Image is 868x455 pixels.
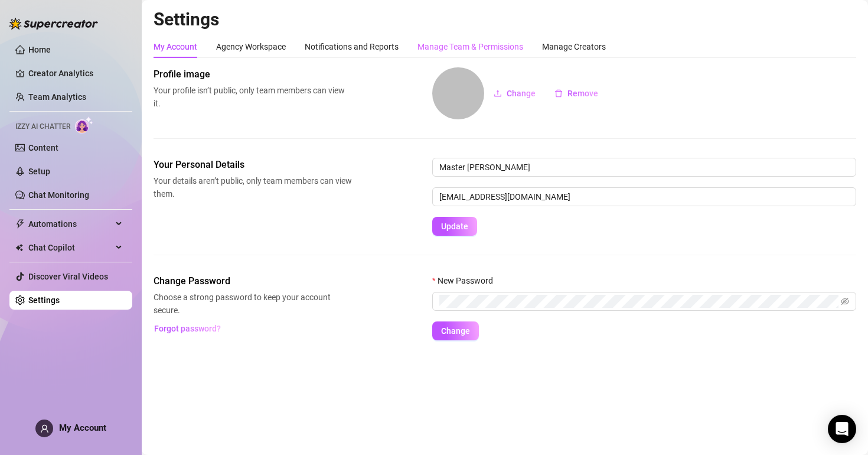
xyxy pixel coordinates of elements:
[28,143,58,152] a: Content
[59,422,106,433] span: My Account
[216,40,286,53] div: Agency Workspace
[432,217,477,236] button: Update
[494,89,502,97] span: upload
[28,295,60,305] a: Settings
[75,116,93,134] img: AI Chatter
[432,187,856,206] input: Enter new email
[28,167,50,176] a: Setup
[154,291,352,317] span: Choose a strong password to keep your account secure.
[154,319,221,338] button: Forgot password?
[154,324,221,333] span: Forgot password?
[9,18,98,30] img: logo-BBDzfeDw.svg
[567,89,598,98] span: Remove
[40,424,49,433] span: user
[439,295,838,308] input: New Password
[305,40,399,53] div: Notifications and Reports
[432,274,501,287] label: New Password
[28,92,86,102] a: Team Analytics
[545,84,608,103] button: Remove
[154,84,352,110] span: Your profile isn’t public, only team members can view it.
[28,64,123,83] a: Creator Analytics
[554,89,563,97] span: delete
[441,326,470,336] span: Change
[15,219,25,229] span: thunderbolt
[828,415,856,443] div: Open Intercom Messenger
[542,40,606,53] div: Manage Creators
[417,40,523,53] div: Manage Team & Permissions
[28,272,108,281] a: Discover Viral Videos
[15,121,70,132] span: Izzy AI Chatter
[432,321,479,340] button: Change
[441,222,468,231] span: Update
[507,89,536,98] span: Change
[28,190,89,200] a: Chat Monitoring
[432,158,856,177] input: Enter name
[154,8,856,31] h2: Settings
[154,67,352,82] span: Profile image
[154,174,352,200] span: Your details aren’t public, only team members can view them.
[28,214,112,233] span: Automations
[484,84,545,103] button: Change
[154,40,197,53] div: My Account
[28,238,112,257] span: Chat Copilot
[154,158,352,172] span: Your Personal Details
[154,274,352,288] span: Change Password
[28,45,51,54] a: Home
[15,243,23,252] img: Chat Copilot
[841,297,849,305] span: eye-invisible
